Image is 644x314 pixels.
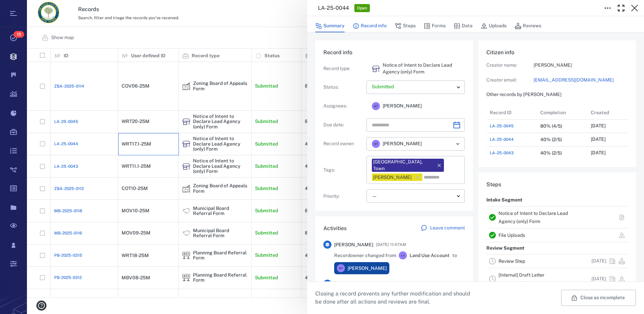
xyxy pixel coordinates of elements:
button: Steps [395,20,416,32]
p: Intake Segment [486,194,522,206]
p: Review Segment [486,242,524,254]
div: Completion [537,106,587,119]
div: Record ID [486,106,537,119]
div: 40% (2/5) [540,137,562,142]
button: Toggle to Edit Boxes [601,1,614,15]
p: Creator name: [486,62,534,69]
div: — [372,192,454,200]
span: Record owner changed from [334,252,396,259]
span: Open [356,5,368,11]
button: Close [628,1,641,15]
a: [EMAIL_ADDRESS][DOMAIN_NAME] [534,77,628,84]
p: Creator email: [486,77,534,84]
p: [DATE] [591,258,606,264]
a: [Internal] Draft Letter Recommendation For Review [498,272,561,286]
h6: Record info [323,49,465,57]
div: M T [337,264,345,272]
h6: Activities [323,224,347,232]
p: Tags : [323,167,364,174]
button: Open [453,139,462,149]
span: to [452,252,457,259]
button: Toggle Fullscreen [614,1,628,15]
span: [DATE] 11:47AM [376,241,406,249]
p: Due date : [323,122,364,128]
button: Close as incomplete [561,290,636,306]
button: Reviews [515,20,541,32]
span: [PERSON_NAME] [334,281,373,287]
button: Forms [424,20,446,32]
div: Citizen infoCreator name:[PERSON_NAME]Creator email:[EMAIL_ADDRESS][DOMAIN_NAME]Other records by ... [478,40,636,172]
a: LA-25-0045 [490,123,514,129]
button: Choose date [450,118,463,132]
a: LA-25-0043 [490,150,514,156]
p: [DATE] [591,276,606,282]
p: Record owner : [323,140,364,147]
div: Created [591,103,609,122]
p: [DATE] [591,136,606,143]
span: [DATE] 11:47AM [376,280,406,288]
button: Summary [315,20,345,32]
span: [PERSON_NAME] [334,242,373,248]
div: 80% (4/5) [540,124,562,129]
div: Record infoRecord type:Notice of Intent to Declare Lead Agency (only) FormStatus:Assignees:MT[PER... [315,40,473,216]
p: Status : [323,84,364,91]
h6: Steps [486,181,628,189]
span: [PERSON_NAME] [383,103,422,109]
div: [PERSON_NAME] [373,174,412,181]
p: [PERSON_NAME] [534,62,628,69]
p: [DATE] [591,123,606,129]
p: Record type : [323,65,364,72]
div: Notice of Intent to Declare Lead Agency (only) Form [372,65,380,73]
a: LA-25-0044 [490,136,514,143]
a: Notice of Intent to Declare Lead Agency (only) Form [498,211,568,224]
div: Created [587,106,638,119]
p: Assignees : [323,103,364,109]
div: 40% (2/5) [540,151,562,156]
p: Closing a record prevents any further modification and should be done after all actions and revie... [315,290,476,306]
button: Uploads [481,20,507,32]
span: Help [15,5,29,11]
button: Data [454,20,473,32]
h6: Citizen info [486,49,628,57]
div: Completion [540,103,566,122]
span: Land Use Account [410,252,450,259]
button: Record info [353,20,387,32]
p: Other records by [PERSON_NAME] [486,91,628,98]
span: [PERSON_NAME] [383,140,422,147]
div: [GEOGRAPHIC_DATA], Town [373,159,433,172]
h3: LA-25-0044 [318,4,349,12]
span: 15 [13,31,24,38]
p: Submitted [372,84,454,90]
div: Record ID [490,103,512,122]
div: M T [372,102,380,110]
p: [DATE] [591,150,606,156]
p: Priority : [323,193,364,200]
p: Leave comment [430,225,465,231]
a: Review Step [498,258,525,264]
div: M T [372,140,380,148]
a: File Uploads [498,232,525,238]
div: L A [399,251,407,259]
p: Notice of Intent to Declare Lead Agency (only) Form [383,62,465,75]
span: [PERSON_NAME] [348,265,387,272]
a: Leave comment [421,224,465,232]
